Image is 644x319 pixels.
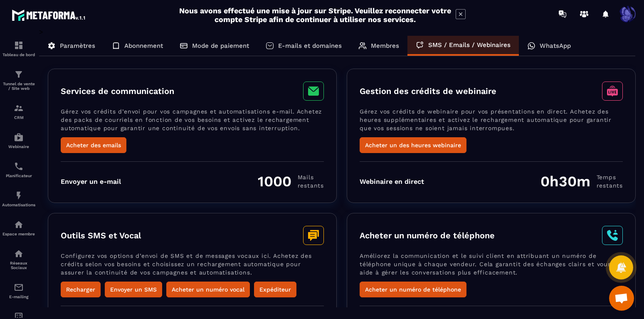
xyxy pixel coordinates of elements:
[2,34,35,63] a: formationformationTableau de bord
[360,137,466,153] button: Acheter un des heures webinaire
[2,203,35,207] p: Automatisations
[254,282,296,297] button: Expéditeur
[2,294,35,299] p: E-mailing
[14,161,24,171] img: scheduler
[14,40,24,50] img: formation
[360,282,466,297] button: Acheter un numéro de téléphone
[14,220,24,230] img: automations
[2,144,35,149] p: Webinaire
[60,42,95,49] p: Paramètres
[2,173,35,178] p: Planificateur
[2,82,35,91] p: Tunnel de vente / Site web
[278,42,342,49] p: E-mails et domaines
[179,6,452,24] h2: Nous avons effectué une mise à jour sur Stripe. Veuillez reconnecter votre compte Stripe afin de ...
[2,52,35,57] p: Tableau de bord
[298,173,324,181] span: Mails
[2,184,35,213] a: automationsautomationsAutomatisations
[14,190,24,200] img: automations
[2,261,35,270] p: Réseaux Sociaux
[360,86,496,96] h3: Gestion des crédits de webinaire
[14,249,24,259] img: social-network
[2,232,35,236] p: Espace membre
[597,181,623,190] span: restants
[298,181,324,190] span: restants
[360,230,495,240] h3: Acheter un numéro de téléphone
[258,173,324,190] div: 1000
[360,178,424,185] div: Webinaire en direct
[597,173,623,181] span: Temps
[61,282,101,297] button: Recharger
[14,132,24,142] img: automations
[2,63,35,97] a: formationformationTunnel de vente / Site web
[61,86,174,96] h3: Services de communication
[428,41,511,49] p: SMS / Emails / Webinaires
[14,282,24,292] img: email
[2,213,35,242] a: automationsautomationsEspace membre
[2,276,35,305] a: emailemailE-mailing
[61,178,121,185] div: Envoyer un e-mail
[12,7,86,22] img: logo
[2,242,35,276] a: social-networksocial-networkRéseaux Sociaux
[124,42,163,49] p: Abonnement
[360,252,623,282] p: Améliorez la communication et le suivi client en attribuant un numéro de téléphone unique à chaqu...
[14,69,24,79] img: formation
[540,42,571,49] p: WhatsApp
[360,107,623,137] p: Gérez vos crédits de webinaire pour vos présentations en direct. Achetez des heures supplémentair...
[609,286,634,311] a: Open chat
[2,97,35,126] a: formationformationCRM
[61,107,324,137] p: Gérez vos crédits d’envoi pour vos campagnes et automatisations e-mail. Achetez des packs de cour...
[2,115,35,120] p: CRM
[14,103,24,113] img: formation
[166,282,250,297] button: Acheter un numéro vocal
[540,173,623,190] div: 0h30m
[2,126,35,155] a: automationsautomationsWebinaire
[2,155,35,184] a: schedulerschedulerPlanificateur
[61,252,324,282] p: Configurez vos options d’envoi de SMS et de messages vocaux ici. Achetez des crédits selon vos be...
[61,137,126,153] button: Acheter des emails
[192,42,249,49] p: Mode de paiement
[105,282,162,297] button: Envoyer un SMS
[61,230,141,240] h3: Outils SMS et Vocal
[371,42,399,49] p: Membres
